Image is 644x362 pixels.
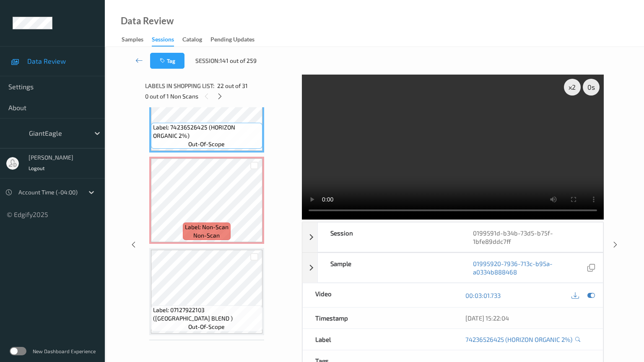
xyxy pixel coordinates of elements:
div: Session [318,222,460,252]
div: Sessions [152,35,174,47]
span: Label: 07127922103 ([GEOGRAPHIC_DATA] BLEND ) [153,306,260,323]
div: Session0199591d-b34b-73d5-b75f-1bfe89ddc7ff [302,222,603,252]
button: Tag [150,53,184,69]
span: Label: Non-Scan [185,223,229,231]
span: out-of-scope [188,323,225,331]
div: Pending Updates [210,35,254,46]
div: Sample01995920-7936-713c-b95a-a0334b888468 [302,253,603,283]
div: 0 out of 1 Non Scans [145,91,296,101]
div: Sample [318,253,460,282]
div: 0 s [583,79,600,96]
a: Catalog [182,34,210,46]
div: Samples [122,35,143,46]
a: Samples [122,34,152,46]
span: Session: [195,57,220,65]
span: 141 out of 259 [220,57,257,65]
div: 0199591d-b34b-73d5-b75f-1bfe89ddc7ff [460,222,603,252]
div: Catalog [182,35,202,46]
a: 74236526425 (HORIZON ORGANIC 2%) [465,335,572,344]
span: non-scan [193,231,220,240]
div: x 2 [564,79,581,96]
div: [DATE] 15:22:04 [465,314,590,322]
span: 22 out of 31 [217,82,248,90]
a: 00:03:01.733 [465,291,501,300]
div: Label [303,329,453,350]
a: Sessions [152,34,182,47]
span: Label: 74236526425 (HORIZON ORGANIC 2%) [153,123,260,140]
div: Video [303,283,453,307]
span: Labels in shopping list: [145,82,214,90]
a: 01995920-7936-713c-b95a-a0334b888468 [473,259,585,276]
div: Data Review [121,17,174,25]
div: Timestamp [303,308,453,328]
a: Pending Updates [210,34,263,46]
span: out-of-scope [188,140,225,148]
